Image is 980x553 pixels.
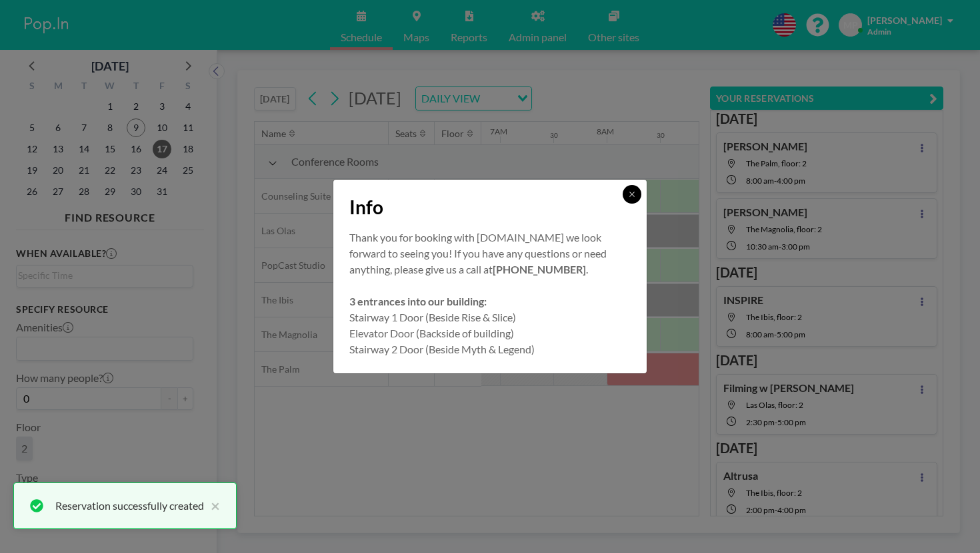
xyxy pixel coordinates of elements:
[349,196,383,219] span: Info
[55,498,204,514] div: Reservation successfully created
[349,295,487,307] strong: 3 entrances into our building:
[349,309,631,325] p: Stairway 1 Door (Beside Rise & Slice)
[204,498,220,514] button: close
[349,325,631,341] p: Elevator Door (Backside of building)
[493,263,586,276] strong: [PHONE_NUMBER]
[349,230,631,277] p: Thank you for booking with [DOMAIN_NAME] we look forward to seeing you! If you have any questions...
[349,341,631,357] p: Stairway 2 Door (Beside Myth & Legend)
